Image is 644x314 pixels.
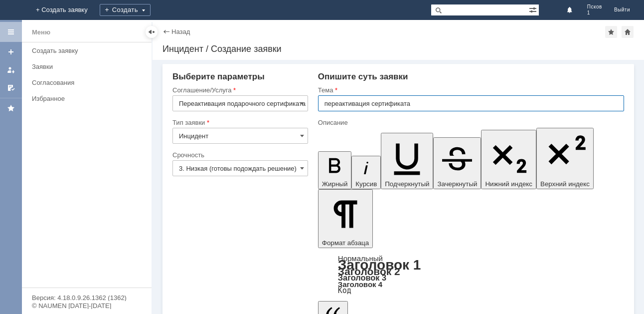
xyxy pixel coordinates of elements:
[172,72,265,81] span: Выберите параметры
[32,47,146,54] div: Создать заявку
[529,4,539,14] span: Расширенный поиск
[318,151,352,189] button: Жирный
[481,130,536,189] button: Нижний индекс
[162,44,634,54] div: Инцидент / Создание заявки
[338,266,400,277] a: Заголовок 2
[172,119,306,126] div: Тип заявки
[146,26,158,38] div: Скрыть меню
[32,63,146,70] div: Заявки
[587,10,602,16] span: 1
[587,4,602,10] span: Псков
[485,180,532,188] span: Нижний индекс
[338,254,383,263] a: Нормальный
[385,180,429,188] span: Подчеркнутый
[536,128,594,189] button: Верхний индекс
[605,26,617,38] div: Добавить в избранное
[355,180,377,188] span: Курсив
[172,87,306,93] div: Соглашение/Услуга
[3,62,19,78] a: Мои заявки
[433,137,481,189] button: Зачеркнутый
[3,80,19,96] a: Мои согласования
[32,95,135,102] div: Избранное
[100,4,151,16] div: Создать
[32,26,50,38] div: Меню
[351,156,381,189] button: Курсив
[322,180,348,188] span: Жирный
[318,72,408,81] span: Опишите суть заявки
[381,133,433,189] button: Подчеркнутый
[32,79,146,86] div: Согласования
[318,87,622,93] div: Тема
[318,119,622,126] div: Описание
[318,255,624,294] div: Формат абзаца
[28,59,150,74] a: Заявки
[171,28,190,35] a: Назад
[172,152,306,158] div: Срочность
[3,44,19,60] a: Создать заявку
[338,280,382,289] a: Заголовок 4
[28,75,150,90] a: Согласования
[338,286,351,295] a: Код
[32,295,142,301] div: Версия: 4.18.0.9.26.1362 (1362)
[437,180,477,188] span: Зачеркнутый
[540,180,590,188] span: Верхний индекс
[338,257,421,273] a: Заголовок 1
[318,189,373,248] button: Формат абзаца
[622,26,634,38] div: Сделать домашней страницей
[338,273,386,282] a: Заголовок 3
[28,43,150,58] a: Создать заявку
[32,303,142,309] div: © NAUMEN [DATE]-[DATE]
[322,239,369,247] span: Формат абзаца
